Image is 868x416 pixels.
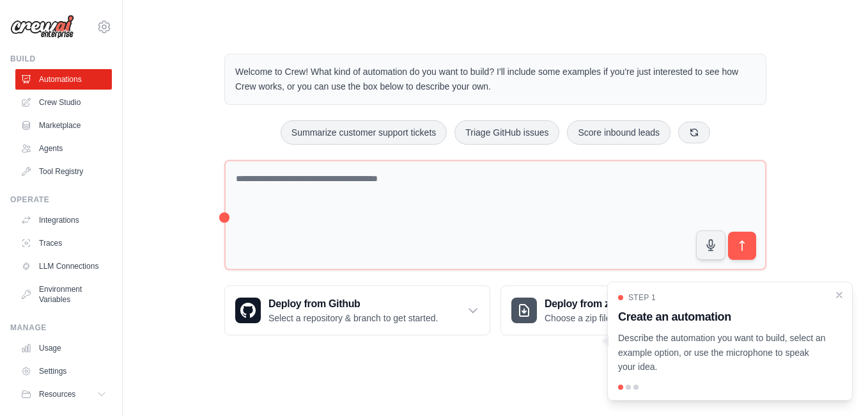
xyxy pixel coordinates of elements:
[10,15,74,39] img: Logo
[10,54,112,64] div: Build
[235,65,756,94] p: Welcome to Crew! What kind of automation do you want to build? I'll include some examples if you'...
[567,120,670,145] button: Score inbound leads
[10,323,112,333] div: Manage
[454,120,559,145] button: Triage GitHub issues
[15,384,112,404] button: Resources
[15,233,112,253] a: Traces
[545,312,653,324] p: Choose a zip file to upload.
[15,338,112,358] a: Usage
[545,296,653,312] h3: Deploy from zip file
[618,331,826,374] p: Describe the automation you want to build, select an example option, or use the microphone to spe...
[268,296,438,312] h3: Deploy from Github
[15,69,112,90] a: Automations
[15,361,112,381] a: Settings
[15,256,112,276] a: LLM Connections
[628,292,656,303] span: Step 1
[15,92,112,113] a: Crew Studio
[15,210,112,230] a: Integrations
[10,195,112,205] div: Operate
[834,290,844,300] button: Close walkthrough
[15,279,112,310] a: Environment Variables
[268,312,438,324] p: Select a repository & branch to get started.
[15,138,112,159] a: Agents
[15,161,112,182] a: Tool Registry
[281,120,447,145] button: Summarize customer support tickets
[39,389,75,399] span: Resources
[618,308,826,326] h3: Create an automation
[15,115,112,136] a: Marketplace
